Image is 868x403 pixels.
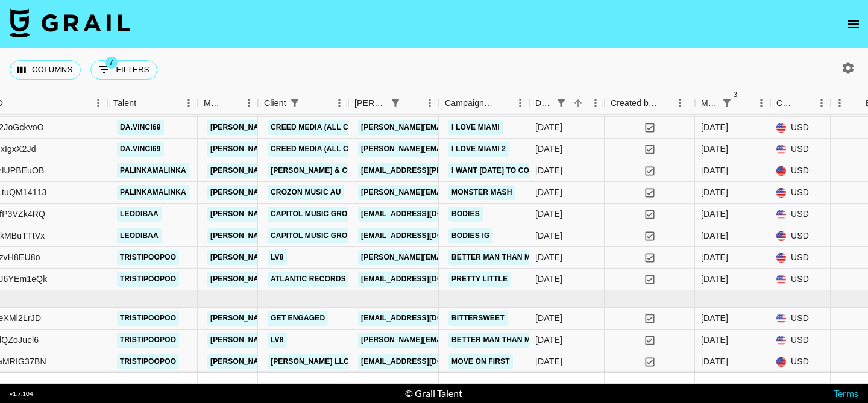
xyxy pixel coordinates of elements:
[387,95,404,111] div: 1 active filter
[448,272,511,287] a: Pretty Little
[535,251,562,263] div: 9/26/2025
[535,121,562,133] div: 9/24/2025
[535,92,553,115] div: Date Created
[701,230,728,242] div: Sep '25
[448,250,538,265] a: Better Man Than Me
[719,95,735,111] div: 3 active filters
[570,95,587,111] button: Sort
[511,94,529,112] button: Menu
[445,92,494,115] div: Campaign (Type)
[831,94,849,112] button: Menu
[701,273,728,285] div: Sep '25
[90,60,157,80] button: Show filters
[207,120,466,135] a: [PERSON_NAME][EMAIL_ADDRESS][PERSON_NAME][DOMAIN_NAME]
[701,208,728,220] div: Sep '25
[701,355,728,367] div: Oct '25
[107,92,198,115] div: Talent
[701,312,728,324] div: Oct '25
[89,94,107,112] button: Menu
[770,204,831,225] div: USD
[258,92,348,115] div: Client
[553,95,570,111] button: Show filters
[535,355,562,367] div: 10/6/2025
[587,94,605,112] button: Menu
[207,228,466,243] a: [PERSON_NAME][EMAIL_ADDRESS][PERSON_NAME][DOMAIN_NAME]
[776,92,796,115] div: Currency
[770,308,831,330] div: USD
[330,94,348,112] button: Menu
[10,390,33,398] div: v 1.7.104
[268,142,393,157] a: Creed Media (All Campaigns)
[404,95,421,111] button: Sort
[535,230,562,242] div: 9/25/2025
[303,95,320,111] button: Sort
[535,186,562,198] div: 9/25/2025
[358,333,555,348] a: [PERSON_NAME][EMAIL_ADDRESS][DOMAIN_NAME]
[701,121,728,133] div: Sep '25
[207,311,466,326] a: [PERSON_NAME][EMAIL_ADDRESS][PERSON_NAME][DOMAIN_NAME]
[180,94,198,112] button: Menu
[701,186,728,198] div: Sep '25
[770,139,831,160] div: USD
[268,272,361,287] a: Atlantic Records US
[770,351,831,373] div: USD
[207,250,466,265] a: [PERSON_NAME][EMAIL_ADDRESS][PERSON_NAME][DOMAIN_NAME]
[358,228,493,243] a: [EMAIL_ADDRESS][DOMAIN_NAME]
[448,311,508,326] a: Bittersweet
[117,272,179,287] a: tristipoopoo
[117,228,162,243] a: leodibaa
[268,311,328,326] a: Get Engaged
[448,207,483,222] a: Bodies
[286,95,303,111] button: Show filters
[752,94,770,112] button: Menu
[448,228,492,243] a: Bodies IG
[117,333,179,348] a: tristipoopoo
[105,57,118,69] span: 7
[849,95,866,111] button: Sort
[268,228,360,243] a: Capitol Music Group
[701,164,728,177] div: Sep '25
[117,311,179,326] a: tristipoopoo
[770,92,831,115] div: Currency
[729,89,741,101] span: 3
[117,142,164,157] a: da.vinci69
[358,163,555,178] a: [EMAIL_ADDRESS][PERSON_NAME][DOMAIN_NAME]
[113,92,136,115] div: Talent
[813,94,831,112] button: Menu
[207,272,466,287] a: [PERSON_NAME][EMAIL_ADDRESS][PERSON_NAME][DOMAIN_NAME]
[719,95,735,111] button: Show filters
[770,160,831,182] div: USD
[354,92,387,115] div: [PERSON_NAME]
[240,94,258,112] button: Menu
[268,163,373,178] a: [PERSON_NAME] & Co LLC
[494,95,511,111] button: Sort
[701,92,719,115] div: Month Due
[735,95,752,111] button: Sort
[268,120,393,135] a: Creed Media (All Campaigns)
[10,8,130,37] img: Grail Talent
[448,120,503,135] a: I Love Miami
[770,117,831,139] div: USD
[535,273,562,285] div: 9/29/2025
[117,120,164,135] a: da.vinci69
[611,92,658,115] div: Created by Grail Team
[387,95,404,111] button: Show filters
[448,185,515,200] a: Monster Mash
[268,333,287,348] a: LV8
[117,163,189,178] a: palinkamalinka
[207,207,466,222] a: [PERSON_NAME][EMAIL_ADDRESS][PERSON_NAME][DOMAIN_NAME]
[268,185,344,200] a: Crozon Music AU
[117,250,179,265] a: tristipoopoo
[3,95,20,111] button: Sort
[207,163,466,178] a: [PERSON_NAME][EMAIL_ADDRESS][PERSON_NAME][DOMAIN_NAME]
[358,354,493,369] a: [EMAIL_ADDRESS][DOMAIN_NAME]
[264,92,286,115] div: Client
[529,92,605,115] div: Date Created
[448,142,509,157] a: I Love Miami 2
[770,225,831,247] div: USD
[695,92,770,115] div: Month Due
[268,207,360,222] a: Capitol Music Group
[701,334,728,346] div: Oct '25
[535,334,562,346] div: 10/6/2025
[834,387,858,399] a: Terms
